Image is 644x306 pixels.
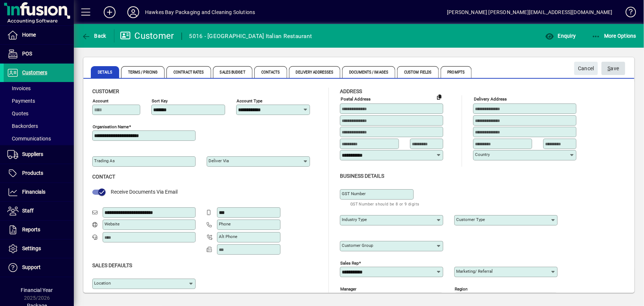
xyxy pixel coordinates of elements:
span: Business details [340,173,384,179]
mat-hint: GST Number should be 8 or 9 digits [350,200,420,208]
a: Support [4,258,74,277]
span: Contacts [254,66,287,78]
span: More Options [592,33,637,39]
button: Cancel [574,62,598,75]
span: Financials [22,189,45,195]
mat-label: GST Number [342,191,366,196]
mat-label: Region [455,286,468,291]
button: Copy to Delivery address [433,91,445,103]
a: POS [4,45,74,63]
mat-label: Account Type [237,98,262,103]
mat-label: Customer group [342,243,373,248]
span: Communications [7,136,51,142]
mat-label: Customer type [456,217,485,222]
div: [PERSON_NAME] [PERSON_NAME][EMAIL_ADDRESS][DOMAIN_NAME] [447,6,613,18]
span: Back [82,33,106,39]
mat-label: Industry type [342,217,367,222]
span: Invoices [7,85,31,91]
span: Contract Rates [166,66,211,78]
span: Documents / Images [342,66,395,78]
span: Prompts [441,66,472,78]
mat-label: Alt Phone [219,234,237,239]
a: Knowledge Base [620,1,635,25]
button: Save [602,62,625,75]
span: Suppliers [22,151,43,157]
button: More Options [590,29,638,42]
mat-label: Marketing/ Referral [456,269,493,274]
span: Custom Fields [397,66,438,78]
a: Settings [4,239,74,258]
span: Backorders [7,123,38,129]
a: Staff [4,202,74,220]
a: Reports [4,221,74,239]
mat-label: Sales rep [340,260,359,265]
mat-label: Deliver via [209,158,229,163]
span: Cancel [578,62,594,75]
span: Products [22,170,43,176]
mat-label: Website [104,221,120,227]
mat-label: Location [94,280,111,286]
span: Address [340,88,362,94]
span: Customer [92,88,119,94]
span: Delivery Addresses [289,66,341,78]
span: Payments [7,98,35,104]
span: S [608,65,611,71]
span: Staff [22,208,34,214]
div: Customer [120,30,174,42]
span: Reports [22,227,40,232]
span: Terms / Pricing [121,66,165,78]
span: Financial Year [21,287,53,293]
mat-label: Phone [219,221,231,227]
span: POS [22,51,32,57]
div: 5016 - [GEOGRAPHIC_DATA] Italian Restaurant [189,30,312,42]
span: Details [91,66,119,78]
a: Payments [4,95,74,107]
span: Receive Documents Via Email [111,189,178,195]
mat-label: Organisation name [93,124,129,129]
a: Suppliers [4,145,74,164]
mat-label: Sort key [152,98,168,103]
a: Invoices [4,82,74,95]
span: Sales defaults [92,262,132,268]
button: Add [98,6,121,19]
app-page-header-button: Back [74,29,114,42]
span: Settings [22,245,41,251]
span: Quotes [7,110,28,116]
span: Sales Budget [213,66,252,78]
span: ave [608,62,619,75]
span: Enquiry [545,33,576,39]
a: Financials [4,183,74,201]
button: Profile [121,6,145,19]
a: Home [4,26,74,44]
a: Backorders [4,120,74,132]
span: Contact [92,174,115,180]
span: Customers [22,69,47,75]
mat-label: Country [475,152,490,157]
mat-label: Account [93,98,109,103]
span: Support [22,264,41,270]
a: Products [4,164,74,183]
button: Back [80,29,108,42]
a: Quotes [4,107,74,120]
mat-label: Manager [340,286,357,291]
a: Communications [4,132,74,145]
mat-label: Trading as [94,158,115,163]
span: Home [22,32,36,38]
button: Enquiry [543,29,578,42]
div: Hawkes Bay Packaging and Cleaning Solutions [145,6,255,18]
